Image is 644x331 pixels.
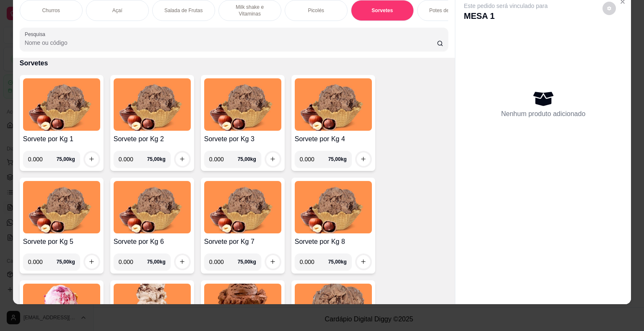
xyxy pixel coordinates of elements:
[501,109,585,119] p: Nenhum produto adicionado
[23,134,100,144] h4: Sorvete por Kg 1
[226,4,274,17] p: Milk shake e Vitaminas
[204,237,281,247] h4: Sorvete por Kg 7
[42,7,60,14] p: Churros
[371,7,393,14] p: Sorvetes
[357,255,370,269] button: increase-product-quantity
[209,151,238,168] input: 0.00
[119,151,147,168] input: 0.00
[20,58,449,68] p: Sorvetes
[28,151,57,168] input: 0.00
[23,181,100,233] img: product-image
[295,134,372,144] h4: Sorvete por Kg 4
[114,134,191,144] h4: Sorvete por Kg 2
[464,10,548,22] p: MESA 1
[300,151,328,168] input: 0.00
[85,153,99,166] button: increase-product-quantity
[114,78,191,131] img: product-image
[176,153,189,166] button: increase-product-quantity
[176,255,189,269] button: increase-product-quantity
[112,7,122,14] p: Açaí
[300,253,328,270] input: 0.00
[25,39,437,47] input: Pesquisa
[25,31,48,38] label: Pesquisa
[114,181,191,233] img: product-image
[209,253,238,270] input: 0.00
[28,253,57,270] input: 0.00
[429,7,468,14] p: Potes de Sorvete
[114,237,191,247] h4: Sorvete por Kg 6
[295,237,372,247] h4: Sorvete por Kg 8
[295,78,372,131] img: product-image
[266,255,280,269] button: increase-product-quantity
[308,7,324,14] p: Picolés
[464,2,548,10] p: Este pedido será vinculado para
[85,255,99,269] button: increase-product-quantity
[357,153,370,166] button: increase-product-quantity
[266,153,280,166] button: increase-product-quantity
[602,2,616,15] button: decrease-product-quantity
[23,78,100,131] img: product-image
[204,78,281,131] img: product-image
[204,181,281,233] img: product-image
[204,134,281,144] h4: Sorvete por Kg 3
[23,237,100,247] h4: Sorvete por Kg 5
[164,7,203,14] p: Salada de Frutas
[295,181,372,233] img: product-image
[119,253,147,270] input: 0.00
